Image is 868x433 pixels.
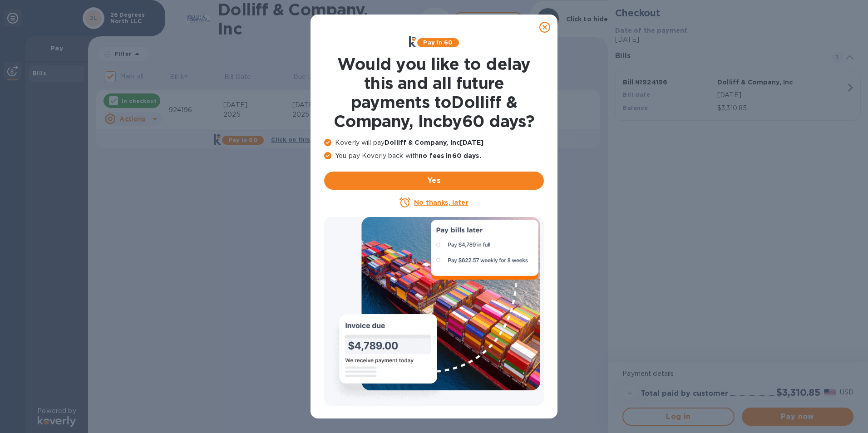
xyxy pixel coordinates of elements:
[324,151,544,161] p: You pay Koverly back with
[324,54,544,131] h1: Would you like to delay this and all future payments to Dolliff & Company, Inc by 60 days ?
[423,39,453,46] b: Pay in 60
[419,152,481,159] b: no fees in 60 days .
[324,138,544,148] p: Koverly will pay
[331,175,537,186] span: Yes
[324,172,544,190] button: Yes
[385,139,483,146] b: Dolliff & Company, Inc [DATE]
[414,199,468,206] u: No thanks, later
